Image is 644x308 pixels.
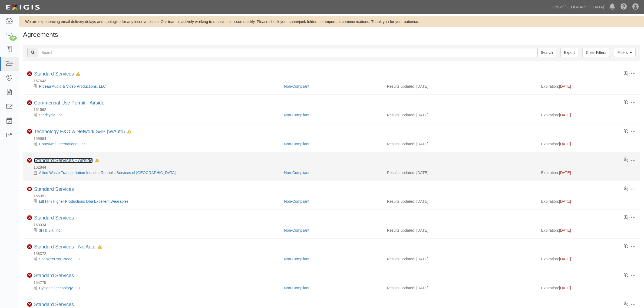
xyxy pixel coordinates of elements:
[559,113,571,117] span: [DATE]
[27,165,640,170] div: 162844
[559,84,571,89] span: [DATE]
[541,199,636,204] div: Expiration:
[582,48,610,57] a: Clear Filters
[34,129,125,134] a: Technology E&O w Network S&P (w/Auto)
[34,158,93,163] a: Standard Services - Airside
[541,112,636,118] div: Expiration:
[284,228,309,232] a: Non-Compliant
[95,159,99,163] i: In Default since 07/21/2025
[76,72,80,76] i: In Default since 07/17/2025
[624,129,628,134] a: View results summary
[34,71,74,77] a: Standard Services
[624,187,628,192] a: View results summary
[19,19,644,24] div: We are experiencing email delivery delays and apologize for any inconvenience. Our team is active...
[34,244,95,250] a: Standard Services - No Auto
[39,228,61,232] a: 3H & 3H, Inc.
[27,141,280,147] div: Honeywell International, Inc.
[550,2,607,12] a: City of [GEOGRAPHIC_DATA]
[38,48,538,57] input: Search
[39,142,87,146] a: Honeywell International, Inc.
[34,302,74,307] a: Standard Services
[27,280,640,285] div: 154775
[27,228,280,233] div: 3H & 3H, Inc.
[27,187,32,192] i: Non-Compliant
[39,257,81,261] a: Speakers You Need, LLC
[559,286,571,290] span: [DATE]
[624,302,628,307] a: View results summary
[620,4,627,10] i: Help Center - Complianz
[34,186,74,192] a: Standard Services
[541,256,636,262] div: Expiration:
[541,84,636,89] div: Expiration:
[27,199,280,204] div: Lift Him Higher Productions Dba Excellent Wearables
[34,273,74,279] div: Standard Services
[34,100,104,106] div: Commercial Use Permit - Airside
[559,171,571,175] span: [DATE]
[284,84,309,89] a: Non-Compliant
[537,48,556,57] input: Search
[624,71,628,76] a: View results summary
[387,141,533,147] div: Results updated: [DATE]
[27,193,640,199] div: 156351
[39,199,128,204] a: Lift Him Higher Productions Dba Excellent Wearables
[284,113,309,117] a: Non-Compliant
[559,199,571,204] span: [DATE]
[27,84,280,89] div: Rideau Audio & Video Productions, LLC
[27,158,32,163] i: Non-Compliant
[387,170,533,175] div: Results updated: [DATE]
[39,171,176,175] a: Allied Waste Transportation Inc. dba Republic Services of [GEOGRAPHIC_DATA]
[387,199,533,204] div: Results updated: [DATE]
[284,171,309,175] a: Non-Compliant
[27,129,32,134] i: Non-Compliant
[39,286,81,290] a: Cyclone Technology, LLC
[27,251,640,256] div: 158372
[541,170,636,175] div: Expiration:
[624,244,628,249] a: View results summary
[27,170,280,175] div: Allied Waste Transportation Inc. dba Republic Services of Phoenix
[27,107,640,112] div: 161562
[387,228,533,233] div: Results updated: [DATE]
[284,286,309,290] a: Non-Compliant
[27,302,32,307] i: Non-Compliant
[387,256,533,262] div: Results updated: [DATE]
[27,222,640,228] div: 160034
[541,228,636,233] div: Expiration:
[559,228,571,232] span: [DATE]
[541,141,636,147] div: Expiration:
[624,273,628,278] a: View results summary
[98,245,102,249] i: In Default since 08/22/2025
[387,285,533,291] div: Results updated: [DATE]
[27,215,32,220] i: Non-Compliant
[624,158,628,163] a: View results summary
[387,84,533,89] div: Results updated: [DATE]
[34,302,74,308] div: Standard Services
[27,71,32,76] i: Non-Compliant
[27,112,280,118] div: Stericycle, Inc.
[34,100,104,106] a: Commercial Use Permit - Airside
[541,285,636,291] div: Expiration:
[27,273,32,278] i: Non-Compliant
[34,244,102,250] div: Standard Services - No Auto
[23,31,640,38] h1: Agreements
[34,273,74,278] a: Standard Services
[34,215,74,221] a: Standard Services
[624,100,628,105] a: View results summary
[34,215,74,221] div: Standard Services
[284,199,309,204] a: Non-Compliant
[34,129,131,135] div: Technology E&O w Network S&P (w/Auto)
[559,142,571,146] span: [DATE]
[27,78,640,84] div: 157643
[284,257,309,261] a: Non-Compliant
[34,71,80,77] div: Standard Services
[27,244,32,249] i: Non-Compliant
[39,113,64,117] a: Stericycle, Inc.
[624,215,628,220] a: View results summary
[4,2,41,12] img: logo-5460c22ac91f19d4615b14bd174203de0afe785f0fc80cf4dbbc73dc1793850b.png
[387,112,533,118] div: Results updated: [DATE]
[34,158,99,164] div: Standard Services - Airside
[9,36,17,41] div: 12
[27,256,280,262] div: Speakers You Need, LLC
[39,84,106,89] a: Rideau Audio & Video Productions, LLC
[614,48,636,57] a: Filters
[559,257,571,261] span: [DATE]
